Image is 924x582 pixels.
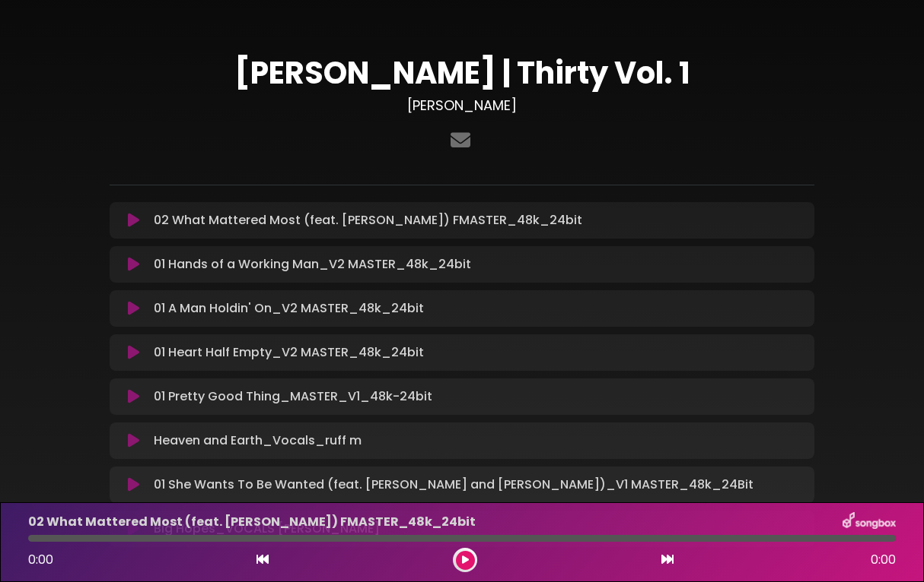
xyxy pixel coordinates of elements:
h1: [PERSON_NAME] | Thirty Vol. 1 [110,55,814,91]
p: Heaven and Earth_Vocals_ruff m [154,432,362,450]
img: songbox-logo-white.png [843,512,896,532]
h3: [PERSON_NAME] [110,97,814,114]
p: 01 She Wants To Be Wanted (feat. [PERSON_NAME] and [PERSON_NAME])_V1 MASTER_48k_24Bit [154,476,754,494]
span: 0:00 [28,551,53,568]
p: 01 A Man Holdin' On_V2 MASTER_48k_24bit [154,299,424,318]
p: 02 What Mattered Most (feat. [PERSON_NAME]) FMASTER_48k_24bit [28,513,476,531]
p: 01 Hands of a Working Man_V2 MASTER_48k_24bit [154,255,471,274]
p: 02 What Mattered Most (feat. [PERSON_NAME]) FMASTER_48k_24bit [154,211,582,229]
span: 0:00 [871,551,896,569]
p: 01 Heart Half Empty_V2 MASTER_48k_24bit [154,343,424,362]
p: 01 Pretty Good Thing_MASTER_V1_48k-24bit [154,387,432,406]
